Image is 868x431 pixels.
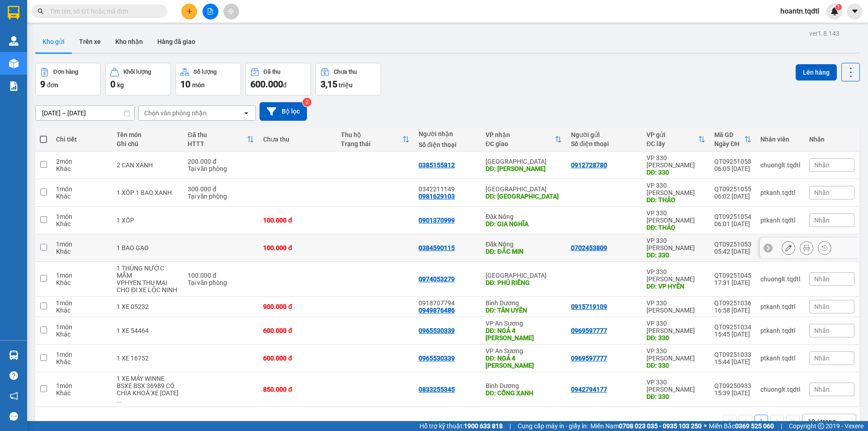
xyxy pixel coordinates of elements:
div: Chọn văn phòng nhận [144,109,207,118]
img: logo-vxr [8,6,19,19]
div: 900.000 đ [263,303,332,310]
div: VP 330 [PERSON_NAME] [646,299,705,314]
div: Trạng thái [341,140,402,147]
div: 0833255345 [419,386,455,393]
div: Tại văn phòng [188,279,254,286]
span: question-circle [9,371,18,380]
div: ptkanh.tqdtl [760,217,800,224]
th: Toggle SortBy [481,128,566,152]
div: 0969597777 [571,355,607,362]
div: Khối lượng [123,69,151,75]
span: Nhãn [814,303,830,310]
span: 1 [837,4,840,10]
th: Toggle SortBy [642,128,710,152]
div: 0965530339 [419,355,455,362]
div: 15:45 [DATE] [714,331,751,338]
div: chuonglt.tqdtl [760,161,800,169]
span: copyright [818,423,824,429]
div: Khác [56,389,108,397]
div: 1 món [56,351,108,358]
div: 600.000 đ [263,355,332,362]
div: Tên món [117,131,179,138]
div: Khác [56,331,108,338]
span: 0 [110,79,115,90]
div: 0974053279 [419,275,455,283]
div: Khác [56,220,108,227]
div: Tại văn phòng [188,165,254,172]
div: QT09251053 [714,241,751,248]
button: Kho gửi [35,31,72,52]
span: đơn [47,81,58,89]
div: Đăk Nông [486,241,562,248]
div: Bình Dương [486,299,562,307]
div: QT09251045 [714,272,751,279]
div: ptkanh.tqdtl [760,189,800,196]
span: Nhãn [814,386,830,393]
strong: 0708 023 035 - 0935 103 250 [619,422,702,430]
div: 1 THÙNG NƯỚC MẮM [117,265,179,279]
span: caret-down [851,7,859,15]
div: QT09251033 [714,351,751,358]
div: 200.000 đ [188,158,254,165]
div: VP 330 [PERSON_NAME] [646,154,705,169]
div: DĐ: CỔNG XANH [486,389,562,397]
div: [GEOGRAPHIC_DATA] [486,185,562,193]
img: icon-new-feature [830,7,839,15]
div: 1 XE MÁY WINNE BSXE BSX 36989 CÓ CHÌA KHOÁ XE 1 BAO GẠO HÌA KHOÁ [117,375,179,404]
span: | [781,421,782,431]
div: DĐ: 330 [646,393,705,400]
th: Toggle SortBy [710,128,756,152]
div: 1 món [56,213,108,220]
strong: 0369 525 060 [735,422,774,430]
span: message [9,412,18,421]
div: 1 món [56,241,108,248]
div: 0949876486 [419,307,455,314]
div: DĐ: PHÚ RIỀNG [486,279,562,286]
span: notification [9,392,18,400]
div: 0915719109 [571,303,607,310]
div: [GEOGRAPHIC_DATA] [486,158,562,165]
div: Bình Dương [486,382,562,389]
span: 600.000 [250,79,283,90]
div: 1 XE 54464 [117,327,179,334]
div: VP 330 [PERSON_NAME] [646,379,705,393]
div: Người gửi [571,131,637,138]
div: 100.000 đ [263,244,332,251]
div: 0342211149 [419,185,476,193]
div: VP nhận [486,131,555,138]
div: DĐ: VP HYÊN [646,283,705,290]
div: 05:42 [DATE] [714,248,751,255]
div: 300.000 đ [188,185,254,193]
div: 0385155812 [419,161,455,169]
div: DĐ: ĐẮC MIN [486,248,562,255]
div: DĐ: NGẢ 4 LINH XUÂN [486,355,562,369]
span: ... [117,397,122,404]
div: 0942794177 [571,386,607,393]
div: DĐ: 330 [646,334,705,341]
span: Miền Nam [590,421,702,431]
div: Khác [56,279,108,286]
span: Nhãn [814,217,830,224]
div: Khác [56,165,108,172]
div: Nhân viên [760,136,800,143]
div: DĐ: GIA NGHĨA [486,220,562,227]
div: QT09251054 [714,213,751,220]
span: 3,15 [321,79,337,90]
th: Toggle SortBy [183,128,259,152]
div: Khác [56,358,108,365]
span: Cung cấp máy in - giấy in: [518,421,588,431]
svg: open [843,418,850,425]
div: 0702453809 [571,244,607,251]
div: Số điện thoại [571,140,637,147]
div: 10 / trang [808,417,836,426]
span: Nhãn [814,327,830,334]
button: 1 [755,415,768,428]
div: VP 330 [PERSON_NAME] [646,182,705,196]
span: ⚪️ [704,424,707,428]
div: DĐ: 330 [646,169,705,176]
div: HTTT [188,140,247,147]
div: DĐ: CHỢ ĐA KIA [486,193,562,200]
div: 0912728780 [571,161,607,169]
div: 1 XE 05232 [117,303,179,310]
div: ver 1.8.143 [809,28,840,38]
